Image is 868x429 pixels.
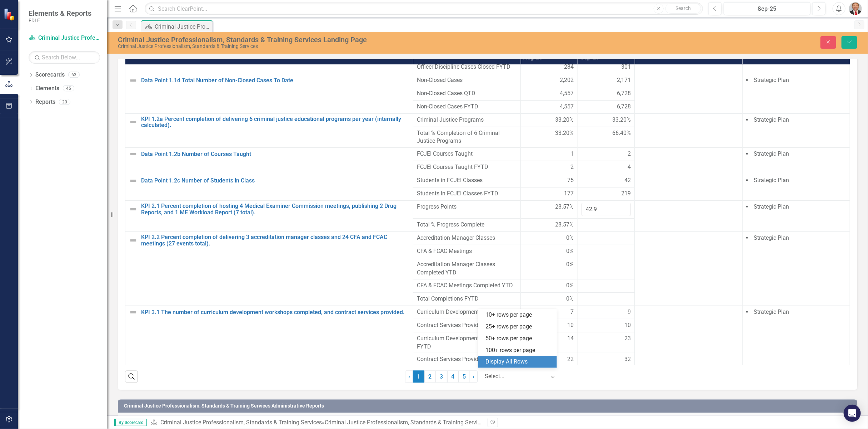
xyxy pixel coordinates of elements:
div: Open Intercom Messenger [844,405,861,422]
span: 2,202 [560,76,574,84]
input: Search ClearPoint... [145,3,703,15]
span: 0% [567,295,574,303]
span: 32 [624,355,631,364]
button: Sep-25 [724,2,810,15]
span: 4 [628,163,631,171]
span: Accreditation Manager Classes Completed YTD [417,260,517,277]
a: Reports [35,98,55,106]
span: Strategic Plan [754,308,789,315]
span: Strategic Plan [754,150,789,157]
span: Strategic Plan [754,234,789,241]
span: Strategic Plan [754,203,789,210]
span: Non-Closed Cases QTD [417,89,517,98]
span: 28.57% [555,203,574,211]
span: 22 [568,355,574,364]
span: 4,557 [560,89,574,98]
img: Not Defined [129,176,138,185]
span: CFA & FCAC Meetings [417,247,517,255]
span: Students in FCJEI Classes [417,176,517,185]
span: 10 [568,321,574,330]
span: 75 [568,176,574,185]
span: 6,728 [617,103,631,111]
div: 50+ rows per page [485,335,553,343]
span: 0% [567,247,574,255]
span: FCJEI Courses Taught [417,150,517,158]
button: Search [665,4,701,14]
a: 2 [424,371,436,383]
a: Data Point 1.2c Number of Students in Class [141,177,409,184]
span: 1 [413,371,424,383]
a: Criminal Justice Professionalism, Standards & Training Services [160,419,322,426]
a: Data Point 1.2b Number of Courses Taught [141,151,409,157]
a: Scorecards [35,71,65,79]
div: Criminal Justice Professionalism, Standards & Training Services Landing Page [118,36,537,44]
img: Not Defined [129,150,138,159]
span: 301 [621,63,631,71]
a: KPI 2.1 Percent completion of hosting 4 Medical Examiner Commission meetings, publishing 2 Drug R... [141,203,409,215]
span: 33.20% [555,129,574,137]
div: Criminal Justice Professionalism, Standards & Training Services [118,44,537,49]
div: 63 [68,72,80,78]
span: 10 [624,321,631,330]
span: › [473,373,475,380]
div: Display All Rows [485,358,553,366]
span: 6,728 [617,89,631,98]
span: 66.40% [612,129,631,137]
a: Elements [35,84,59,93]
span: 42 [624,176,631,185]
span: Elements & Reports [29,9,91,18]
span: 2 [571,163,574,171]
a: 3 [436,371,447,383]
div: » [150,419,482,427]
small: FDLE [29,18,91,23]
div: 25+ rows per page [485,323,553,331]
span: Curriculum Development Workshops [417,308,517,316]
span: 9 [628,308,631,316]
span: 33.20% [612,116,631,124]
span: Strategic Plan [754,116,789,123]
span: FCJEI Courses Taught FYTD [417,163,517,171]
span: Officer Discipline Cases Closed FYTD [417,63,517,71]
span: 4,557 [560,103,574,111]
span: Accreditation Manager Classes [417,234,517,242]
span: 2,171 [617,76,631,84]
img: ClearPoint Strategy [4,8,16,21]
a: KPI 2.2 Percent completion of delivering 3 accreditation manager classes and 24 CFA and FCAC meet... [141,234,409,247]
span: By Scorecard [114,419,147,426]
span: ‹ [408,373,410,380]
img: Not Defined [129,205,138,214]
span: Curriculum Development Workshops FYTD [417,335,517,351]
img: Not Defined [129,118,138,126]
span: 2 [628,150,631,158]
img: Not Defined [129,236,138,245]
img: Brett Kirkland [849,2,862,15]
input: Search Below... [29,51,100,64]
a: Data Point 1.1d Total Number of Non-Closed Cases To Date [141,77,409,84]
span: Strategic Plan [754,177,789,184]
span: Non-Closed Cases [417,76,517,84]
span: 33.20% [555,116,574,124]
div: Sep-25 [726,5,808,13]
span: 284 [564,63,574,71]
span: 0% [567,234,574,242]
span: 14 [568,335,574,343]
span: Contract Services Provided [417,321,517,330]
img: Not Defined [129,308,138,317]
div: 10+ rows per page [485,311,553,319]
div: Criminal Justice Professionalism, Standards & Training Services Landing Page [155,22,211,31]
span: CFA & FCAC Meetings Completed YTD [417,282,517,290]
div: Criminal Justice Professionalism, Standards & Training Services Landing Page [325,419,523,426]
span: Total Completions FYTD [417,295,517,303]
div: 20 [59,99,70,105]
span: 219 [621,190,631,198]
span: Strategic Plan [754,77,789,83]
a: KPI 1.2a Percent completion of delivering 6 criminal justice educational programs per year (inter... [141,116,409,128]
span: Search [676,5,691,11]
img: Not Defined [129,76,138,85]
span: Criminal Justice Programs [417,116,517,124]
a: Criminal Justice Professionalism, Standards & Training Services [29,34,100,42]
span: 1 [571,150,574,158]
span: Students in FCJEI Classes FYTD [417,190,517,198]
div: 45 [63,86,74,92]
